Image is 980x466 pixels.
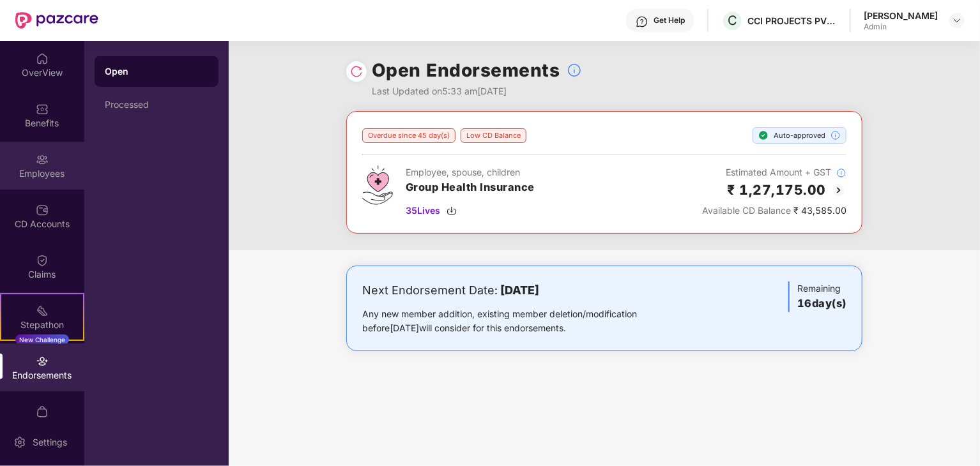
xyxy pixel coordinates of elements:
img: svg+xml;base64,PHN2ZyBpZD0iSGVscC0zMngzMiIgeG1sbnM9Imh0dHA6Ly93d3cudzMub3JnLzIwMDAvc3ZnIiB3aWR0aD... [636,15,648,28]
img: svg+xml;base64,PHN2ZyBpZD0iU2V0dGluZy0yMHgyMCIgeG1sbnM9Imh0dHA6Ly93d3cudzMub3JnLzIwMDAvc3ZnIiB3aW... [13,436,26,449]
img: svg+xml;base64,PHN2ZyBpZD0iQmFjay0yMHgyMCIgeG1sbnM9Imh0dHA6Ly93d3cudzMub3JnLzIwMDAvc3ZnIiB3aWR0aD... [831,183,846,198]
div: New Challenge [15,334,69,345]
div: Any new member addition, existing member deletion/modification before [DATE] will consider for th... [362,307,677,335]
div: Auto-approved [753,127,846,144]
img: svg+xml;base64,PHN2ZyBpZD0iU3RlcC1Eb25lLTE2eDE2IiB4bWxucz0iaHR0cDovL3d3dy53My5vcmcvMjAwMC9zdmciIH... [758,130,769,140]
img: svg+xml;base64,PHN2ZyBpZD0iSW5mb18tXzMyeDMyIiBkYXRhLW5hbWU9IkluZm8gLSAzMngzMiIgeG1sbnM9Imh0dHA6Ly... [831,130,841,140]
img: svg+xml;base64,PHN2ZyBpZD0iTXlfT3JkZXJzIiBkYXRhLW5hbWU9Ik15IE9yZGVycyIgeG1sbnM9Imh0dHA6Ly93d3cudz... [36,405,49,418]
div: ₹ 43,585.00 [702,204,846,218]
div: Estimated Amount + GST [702,165,846,179]
span: Available CD Balance [702,205,791,216]
img: svg+xml;base64,PHN2ZyB4bWxucz0iaHR0cDovL3d3dy53My5vcmcvMjAwMC9zdmciIHdpZHRoPSI0Ny43MTQiIGhlaWdodD... [362,165,393,205]
img: svg+xml;base64,PHN2ZyBpZD0iSW5mb18tXzMyeDMyIiBkYXRhLW5hbWU9IkluZm8gLSAzMngzMiIgeG1sbnM9Imh0dHA6Ly... [567,63,582,78]
div: Low CD Balance [461,128,526,143]
img: svg+xml;base64,PHN2ZyBpZD0iUmVsb2FkLTMyeDMyIiB4bWxucz0iaHR0cDovL3d3dy53My5vcmcvMjAwMC9zdmciIHdpZH... [350,65,363,78]
div: Stepathon [1,319,83,331]
div: [PERSON_NAME] [864,10,938,22]
img: svg+xml;base64,PHN2ZyBpZD0iRW1wbG95ZWVzIiB4bWxucz0iaHR0cDovL3d3dy53My5vcmcvMjAwMC9zdmciIHdpZHRoPS... [36,153,49,166]
img: svg+xml;base64,PHN2ZyBpZD0iQ2xhaW0iIHhtbG5zPSJodHRwOi8vd3d3LnczLm9yZy8yMDAwL3N2ZyIgd2lkdGg9IjIwIi... [36,254,49,267]
img: New Pazcare Logo [15,12,98,29]
img: svg+xml;base64,PHN2ZyBpZD0iRHJvcGRvd24tMzJ4MzIiIHhtbG5zPSJodHRwOi8vd3d3LnczLm9yZy8yMDAwL3N2ZyIgd2... [952,15,962,26]
img: svg+xml;base64,PHN2ZyBpZD0iRW5kb3JzZW1lbnRzIiB4bWxucz0iaHR0cDovL3d3dy53My5vcmcvMjAwMC9zdmciIHdpZH... [36,355,49,368]
div: Employee, spouse, children [406,165,535,179]
span: C [728,13,737,28]
img: svg+xml;base64,PHN2ZyBpZD0iSG9tZSIgeG1sbnM9Imh0dHA6Ly93d3cudzMub3JnLzIwMDAvc3ZnIiB3aWR0aD0iMjAiIG... [36,52,49,65]
h2: ₹ 1,27,175.00 [728,179,827,200]
img: svg+xml;base64,PHN2ZyBpZD0iRG93bmxvYWQtMzJ4MzIiIHhtbG5zPSJodHRwOi8vd3d3LnczLm9yZy8yMDAwL3N2ZyIgd2... [447,206,457,216]
div: Get Help [654,15,685,26]
span: 35 Lives [406,204,440,218]
h1: Open Endorsements [372,56,560,84]
div: Next Endorsement Date: [362,282,677,299]
img: svg+xml;base64,PHN2ZyBpZD0iSW5mb18tXzMyeDMyIiBkYXRhLW5hbWU9IkluZm8gLSAzMngzMiIgeG1sbnM9Imh0dHA6Ly... [836,168,846,178]
img: svg+xml;base64,PHN2ZyBpZD0iQ0RfQWNjb3VudHMiIGRhdGEtbmFtZT0iQ0QgQWNjb3VudHMiIHhtbG5zPSJodHRwOi8vd3... [36,204,49,216]
b: [DATE] [500,283,539,297]
img: svg+xml;base64,PHN2ZyBpZD0iQmVuZWZpdHMiIHhtbG5zPSJodHRwOi8vd3d3LnczLm9yZy8yMDAwL3N2ZyIgd2lkdGg9Ij... [36,103,49,116]
h3: 16 day(s) [797,296,846,312]
div: Last Updated on 5:33 am[DATE] [372,84,582,98]
img: svg+xml;base64,PHN2ZyB4bWxucz0iaHR0cDovL3d3dy53My5vcmcvMjAwMC9zdmciIHdpZHRoPSIyMSIgaGVpZ2h0PSIyMC... [36,304,49,317]
div: Open [105,65,208,78]
div: Remaining [788,282,846,312]
div: Processed [105,100,208,110]
div: CCI PROJECTS PVT LTD [747,15,837,27]
div: Overdue since 45 day(s) [362,128,456,143]
h3: Group Health Insurance [406,179,535,196]
div: Settings [29,436,71,449]
div: Admin [864,22,938,32]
